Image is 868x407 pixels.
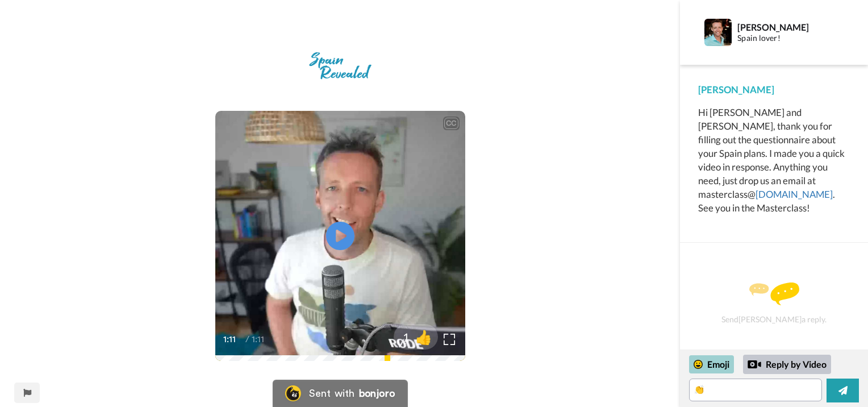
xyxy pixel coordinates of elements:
a: Bonjoro LogoSent withbonjoro [273,380,408,407]
img: Profile Image [704,19,732,46]
span: 1 [394,329,410,345]
a: [DOMAIN_NAME] [756,188,833,200]
div: Sent with [309,388,354,398]
textarea: 👏 [689,379,822,401]
div: [PERSON_NAME] [698,83,850,97]
img: 06906c8b-eeae-4fc1-9b3e-93850d61b61a [300,43,381,89]
img: message.svg [749,283,799,305]
span: / [245,333,249,346]
div: [PERSON_NAME] [737,22,849,32]
div: Send [PERSON_NAME] a reply. [695,263,853,344]
div: Spain lover! [737,34,849,43]
span: 1:11 [223,333,243,346]
div: Reply by Video [748,358,761,371]
img: Bonjoro Logo [285,385,301,401]
button: 1👍 [394,324,438,350]
span: 1:11 [252,333,272,346]
span: 👍 [410,328,438,346]
div: bonjoro [359,388,395,398]
div: Hi [PERSON_NAME] and [PERSON_NAME], thank you for filling out the questionnaire about your Spain ... [698,106,850,215]
div: Reply by Video [743,355,831,374]
div: CC [444,118,458,129]
div: Emoji [689,355,734,373]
